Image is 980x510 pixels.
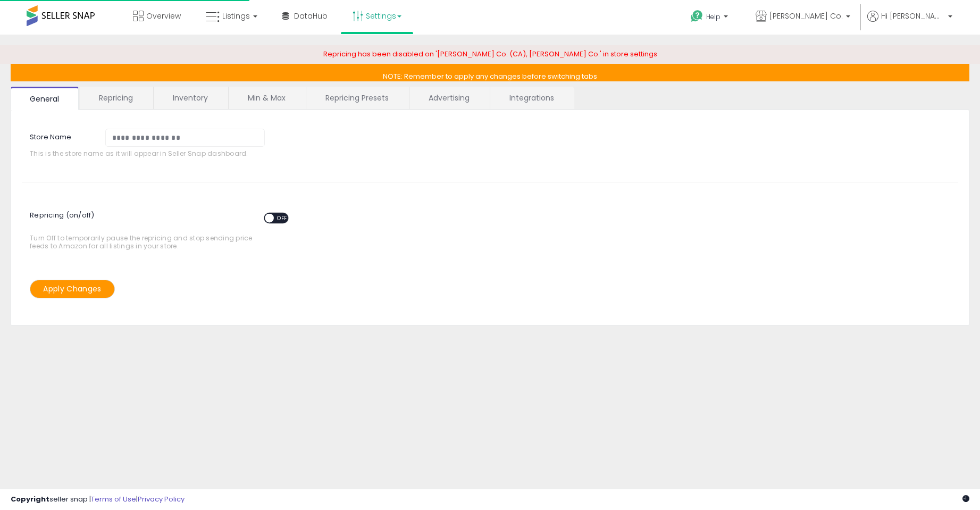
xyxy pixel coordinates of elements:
span: This is the store name as it will appear in Seller Snap dashboard. [30,149,272,157]
label: Store Name [22,129,97,143]
span: Turn Off to temporarily pause the repricing and stop sending price feeds to Amazon for all listin... [30,207,258,250]
a: Repricing [80,87,152,109]
span: Repricing has been disabled on '[PERSON_NAME] Co. (CA), [PERSON_NAME] Co.' in store settings [323,49,657,59]
span: OFF [274,213,291,222]
a: Terms of Use [91,494,136,504]
strong: Copyright [11,494,49,504]
span: Hi [PERSON_NAME] [881,11,945,21]
div: seller snap | | [11,495,185,505]
span: Listings [222,11,250,21]
a: Repricing Presets [306,87,408,109]
a: Hi [PERSON_NAME] [867,11,952,35]
a: General [11,87,79,110]
a: Help [682,2,739,35]
p: NOTE: Remember to apply any changes before switching tabs [11,64,969,81]
a: Privacy Policy [138,494,185,504]
span: Repricing (on/off) [30,205,298,234]
a: Integrations [490,87,573,109]
button: Apply Changes [30,280,115,298]
span: [PERSON_NAME] Co. [769,11,843,21]
span: Overview [146,11,181,21]
a: Inventory [154,87,227,109]
i: Get Help [690,10,703,23]
span: DataHub [294,11,328,21]
a: Min & Max [229,87,305,109]
span: Help [706,12,721,21]
a: Advertising [409,87,489,109]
